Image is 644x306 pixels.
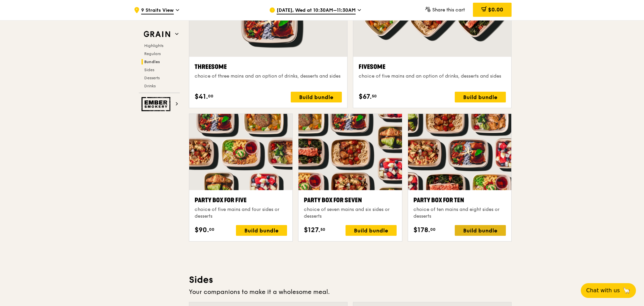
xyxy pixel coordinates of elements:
[291,92,342,102] div: Build bundle
[359,62,506,72] div: Fivesome
[581,283,636,298] button: Chat with us🦙
[209,227,214,232] span: 00
[141,7,174,14] span: 9 Straits View
[586,287,620,295] span: Chat with us
[622,287,631,295] span: 🦙
[142,28,172,40] img: Grain web logo
[144,76,160,80] span: Desserts
[144,84,156,88] span: Drinks
[277,7,356,14] span: [DATE], Wed at 10:30AM–11:30AM
[144,51,161,56] span: Regulars
[144,68,154,72] span: Sides
[359,92,372,102] span: $67.
[144,59,160,64] span: Bundles
[195,195,287,205] div: Party Box for Five
[208,93,213,99] span: 00
[189,287,512,297] div: Your companions to make it a wholesome meal.
[413,195,506,205] div: Party Box for Ten
[195,92,208,102] span: $41.
[189,274,512,286] h3: Sides
[142,97,172,111] img: Ember Smokery web logo
[359,73,506,80] div: choice of five mains and an option of drinks, desserts and sides
[304,195,396,205] div: Party Box for Seven
[236,225,287,236] div: Build bundle
[430,227,436,232] span: 00
[144,43,163,48] span: Highlights
[432,7,465,13] span: Share this cart
[372,93,377,99] span: 50
[304,225,320,235] span: $127.
[488,6,503,13] span: $0.00
[195,62,342,72] div: Threesome
[413,206,506,220] div: choice of ten mains and eight sides or desserts
[455,92,506,102] div: Build bundle
[346,225,397,236] div: Build bundle
[195,73,342,80] div: choice of three mains and an option of drinks, desserts and sides
[320,227,325,232] span: 50
[413,225,430,235] span: $178.
[455,225,506,236] div: Build bundle
[304,206,396,220] div: choice of seven mains and six sides or desserts
[195,206,287,220] div: choice of five mains and four sides or desserts
[195,225,209,235] span: $90.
